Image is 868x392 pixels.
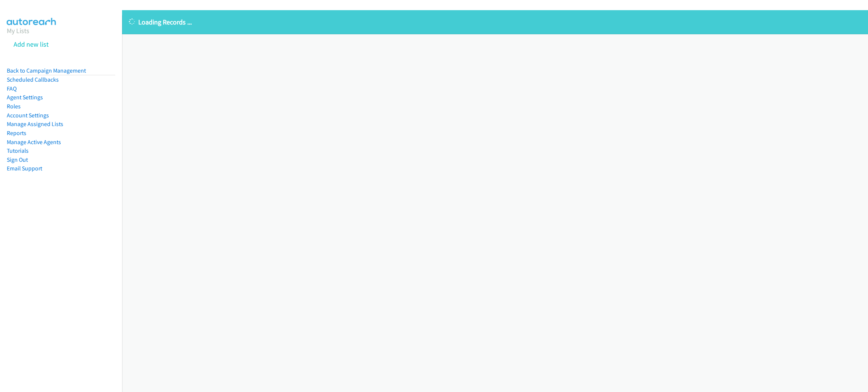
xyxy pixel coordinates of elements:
a: Sign Out [7,156,28,163]
a: Account Settings [7,112,49,119]
a: Manage Assigned Lists [7,120,63,128]
a: Tutorials [7,147,29,154]
a: Agent Settings [7,94,43,101]
a: Manage Active Agents [7,138,61,146]
a: Reports [7,129,26,137]
a: Add new list [14,40,49,49]
p: Loading Records ... [129,17,861,27]
a: My Lists [7,26,29,35]
a: Roles [7,103,21,110]
a: Email Support [7,165,42,172]
a: Scheduled Callbacks [7,76,59,83]
a: Back to Campaign Management [7,67,86,74]
a: FAQ [7,85,17,92]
